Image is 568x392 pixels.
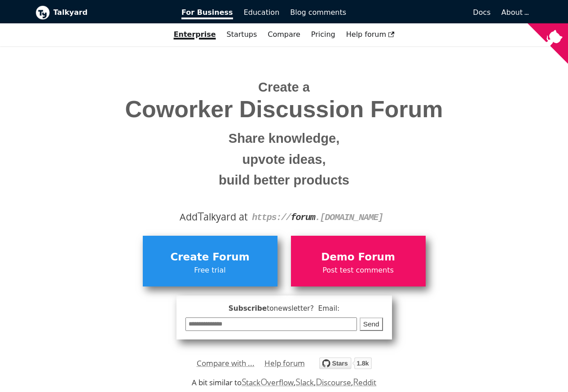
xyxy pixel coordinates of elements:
code: https:// . [DOMAIN_NAME] [252,212,383,223]
span: to newsletter ? Email: [267,304,339,313]
a: About [502,8,528,17]
span: Demo Forum [295,249,421,266]
span: Help forum [346,30,395,39]
a: Help forum [341,27,400,42]
span: Free trial [147,264,273,276]
a: Help forum [264,357,305,370]
a: Startups [221,27,263,42]
a: StackOverflow [242,377,294,388]
span: T [198,208,204,224]
a: Blog comments [285,5,352,20]
span: Blog comments [290,8,346,17]
small: build better products [42,170,526,191]
strong: forum [291,212,315,223]
a: Pricing [306,27,341,42]
a: Education [238,5,285,20]
a: For Business [176,5,238,20]
img: talkyard.svg [319,357,372,369]
a: Demo ForumPost test comments [291,236,426,286]
a: Compare with ... [197,357,255,370]
small: upvote ideas, [42,149,526,170]
a: Slack [295,377,313,388]
button: Send [360,317,383,331]
b: Talkyard [53,7,169,18]
small: Share knowledge, [42,128,526,149]
a: Create ForumFree trial [143,236,277,286]
a: Discourse [316,377,351,388]
div: Add alkyard at [42,209,526,225]
span: Create Forum [147,249,273,266]
span: Post test comments [295,264,421,276]
span: R [353,375,359,388]
a: Docs [352,5,496,20]
a: Reddit [353,377,376,388]
span: Subscribe [185,303,383,314]
span: For Business [181,8,233,19]
a: Star debiki/talkyard on GitHub [319,359,372,372]
span: S [242,375,247,388]
span: Docs [473,8,490,17]
a: Compare [268,30,300,39]
span: O [260,375,268,388]
span: Create a [258,80,310,94]
span: Education [244,8,280,17]
a: Talkyard logoTalkyard [35,5,169,20]
a: Enterprise [168,27,221,42]
span: S [295,375,300,388]
span: Coworker Discussion Forum [42,97,526,122]
img: Talkyard logo [35,5,50,20]
span: D [316,375,322,388]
